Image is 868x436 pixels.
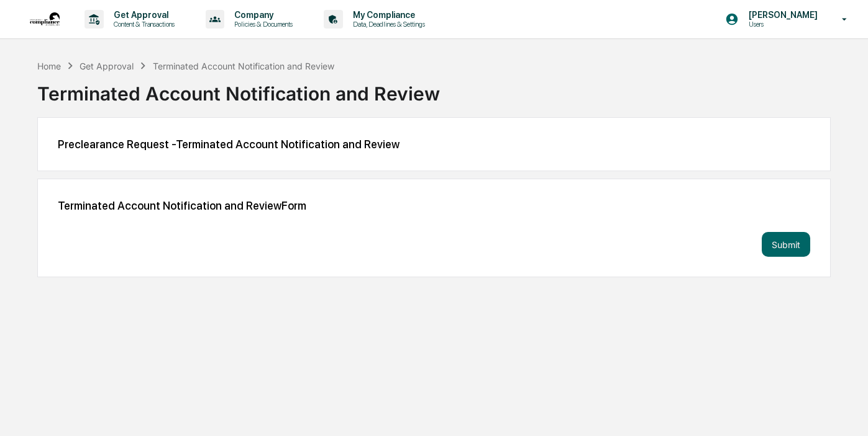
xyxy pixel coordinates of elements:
[343,20,431,29] p: Data, Deadlines & Settings
[224,10,299,20] p: Company
[343,10,431,20] p: My Compliance
[104,20,181,29] p: Content & Transactions
[58,199,810,212] div: Terminated Account Notification and Review Form
[58,138,810,151] div: Preclearance Request - Terminated Account Notification and Review
[739,10,824,20] p: [PERSON_NAME]
[104,10,181,20] p: Get Approval
[153,61,334,71] div: Terminated Account Notification and Review
[762,232,810,257] button: Submit
[37,73,831,105] div: Terminated Account Notification and Review
[30,12,60,26] img: logo
[224,20,299,29] p: Policies & Documents
[739,20,824,29] p: Users
[80,61,134,71] div: Get Approval
[37,61,61,71] div: Home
